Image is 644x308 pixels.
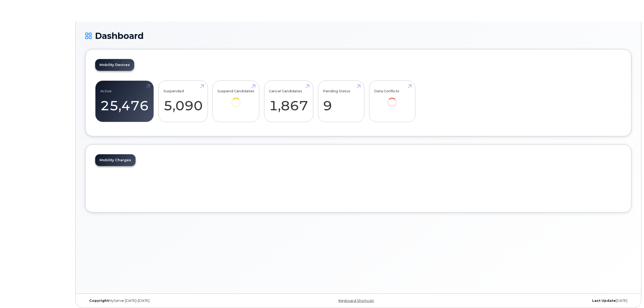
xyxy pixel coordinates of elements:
a: Cancel Candidates 1,867 [269,84,308,119]
strong: Copyright [89,299,109,303]
div: [DATE] [449,299,631,303]
h1: Dashboard [85,31,631,41]
a: Active 25,476 [100,84,149,119]
a: Mobility Charges [95,154,136,166]
a: Suspend Candidates [218,84,254,115]
strong: Last Update [592,299,616,303]
a: Data Conflicts [374,84,410,115]
a: Mobility Devices [95,59,134,71]
a: Suspended 5,090 [163,84,203,119]
a: Keyboard Shortcuts [339,299,374,303]
a: Pending Status 9 [323,84,359,119]
div: MyServe [DATE]–[DATE] [85,299,267,303]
